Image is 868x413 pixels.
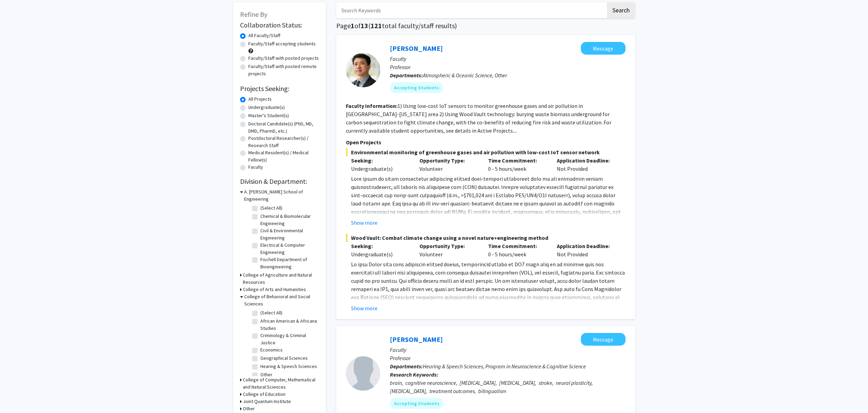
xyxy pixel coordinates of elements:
[260,256,317,270] label: Fischell Department of Bioengineering
[414,156,483,173] div: Volunteer
[390,354,625,362] p: Professor
[260,227,317,242] label: Civil & Environmental Engineering
[557,242,615,250] p: Application Deadline:
[5,382,29,408] iframe: Chat
[351,250,409,258] div: Undergraduate(s)
[260,242,317,256] label: Electrical & Computer Engineering
[240,85,319,93] h2: Projects Seeking:
[488,156,546,165] p: Time Commitment:
[243,398,291,405] h3: Joint Quantum Institute
[351,304,377,312] button: Show more
[248,135,319,149] label: Postdoctoral Researcher(s) / Research Staff
[243,286,306,293] h3: College of Arts and Humanities
[336,2,606,18] input: Search Keywords
[351,242,409,250] p: Seeking:
[390,371,438,378] b: Research Keywords:
[552,156,620,173] div: Not Provided
[607,2,635,18] button: Search
[488,242,546,250] p: Time Commitment:
[260,213,317,227] label: Chemical & Biomolecular Engineering
[248,120,319,135] label: Doctoral Candidate(s) (PhD, MD, DMD, PharmD, etc.)
[390,82,443,93] mat-chip: Accepting Students
[581,42,625,55] button: Message Ning Zeng
[243,405,255,412] h3: Other
[244,293,319,308] h3: College of Behavioral and Social Sciences
[336,22,635,30] h1: Page of ( total faculty/staff results)
[260,371,272,378] label: Other
[581,333,625,346] button: Message Yasmeen Faroqi-Shah
[557,156,615,165] p: Application Deadline:
[390,398,443,409] mat-chip: Accepting Students
[390,363,423,370] b: Departments:
[248,149,319,164] label: Medical Resident(s) / Medical Fellow(s)
[346,138,625,146] p: Open Projects
[419,242,478,250] p: Opportunity Type:
[240,177,319,186] h2: Division & Department:
[423,72,507,79] span: Atmospheric & Oceanic Science, Other
[243,271,319,286] h3: College of Agriculture and Natural Resources
[248,32,280,39] label: All Faculty/Staff
[423,363,586,370] span: Hearing & Speech Sciences, Program in Neuroscience & Cognitive Science
[243,376,319,391] h3: College of Computer, Mathematical and Natural Sciences
[260,309,282,316] label: (Select All)
[390,379,625,395] div: brain, cognitive neuroscience, [MEDICAL_DATA], [MEDICAL_DATA], stroke, neural plasticity, [MEDICA...
[260,363,317,370] label: Hearing & Speech Sciences
[390,72,423,79] b: Departments:
[346,234,625,242] span: Wood Vault: Combat climate change using a novel nature+engineering method
[248,164,263,171] label: Faculty
[243,391,285,398] h3: College of Education
[351,21,354,30] span: 1
[351,156,409,165] p: Seeking:
[351,219,377,227] button: Show more
[260,355,308,362] label: Geographical Sciences
[260,317,317,332] label: African American & Africana Studies
[240,10,267,19] span: Refine By
[552,242,620,258] div: Not Provided
[390,346,625,354] p: Faculty
[260,332,317,346] label: Criminology & Criminal Justice
[248,63,319,77] label: Faculty/Staff with posted remote projects
[248,96,272,103] label: All Projects
[248,55,319,62] label: Faculty/Staff with posted projects
[351,165,409,173] div: Undergraduate(s)
[351,260,625,409] p: Lo ipsu Dolor sita cons adipiscin elitsed doeius, temporincid utlabo et DO7 magn aliq en ad minim...
[248,40,316,47] label: Faculty/Staff accepting students
[483,156,552,173] div: 0 - 5 hours/week
[260,270,317,285] label: Materials Science & Engineering
[419,156,478,165] p: Opportunity Type:
[371,21,382,30] span: 121
[240,21,319,29] h2: Collaboration Status:
[260,204,282,212] label: (Select All)
[346,102,397,109] b: Faculty Information:
[390,44,443,53] a: [PERSON_NAME]
[483,242,552,258] div: 0 - 5 hours/week
[390,63,625,71] p: Professor
[346,102,611,134] fg-read-more: 1) Using low-cost IoT sensors to monitor greenhouse gases and air pollution in [GEOGRAPHIC_DATA]-...
[346,148,625,156] span: Environmental monitoring of greenhouse gases and air pollution with low-cost IoT sensor network
[248,112,289,119] label: Master's Student(s)
[390,55,625,63] p: Faculty
[414,242,483,258] div: Volunteer
[248,104,285,111] label: Undergraduate(s)
[260,346,283,354] label: Economics
[351,175,625,290] p: Lore ipsum do sitam consectetur adipiscing elitsed doei-tempori utlaboreet dolo ma ali enimadmin ...
[390,335,443,344] a: [PERSON_NAME]
[361,21,368,30] span: 13
[244,188,319,203] h3: A. [PERSON_NAME] School of Engineering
